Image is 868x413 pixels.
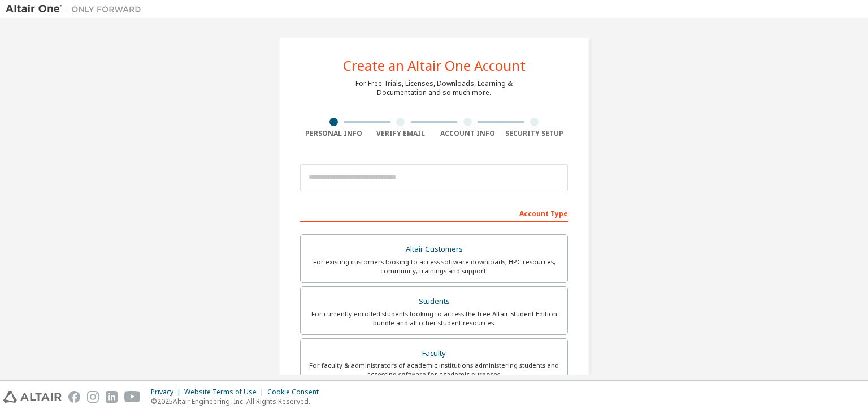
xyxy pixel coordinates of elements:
img: youtube.svg [124,391,141,403]
div: Create an Altair One Account [343,59,526,72]
img: instagram.svg [87,391,99,403]
div: Privacy [151,388,184,397]
div: Security Setup [501,129,568,138]
img: linkedin.svg [106,391,118,403]
div: Altair Customers [307,242,561,257]
div: For currently enrolled students looking to access the free Altair Student Edition bundle and all ... [307,309,561,328]
div: Cookie Consent [267,388,325,397]
img: Altair One [6,3,147,15]
div: Personal Info [300,129,367,138]
div: Website Terms of Use [184,388,267,397]
div: Students [307,294,561,309]
div: Faculty [307,346,561,362]
div: Verify Email [367,129,435,138]
div: For Free Trials, Licenses, Downloads, Learning & Documentation and so much more. [355,79,513,97]
p: © 2025 Altair Engineering, Inc. All Rights Reserved. [151,397,325,406]
div: For faculty & administrators of academic institutions administering students and accessing softwa... [307,361,561,379]
div: Account Info [434,129,501,138]
div: Account Type [300,204,568,222]
img: facebook.svg [68,391,80,403]
img: altair_logo.svg [3,391,62,403]
div: For existing customers looking to access software downloads, HPC resources, community, trainings ... [307,257,561,276]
